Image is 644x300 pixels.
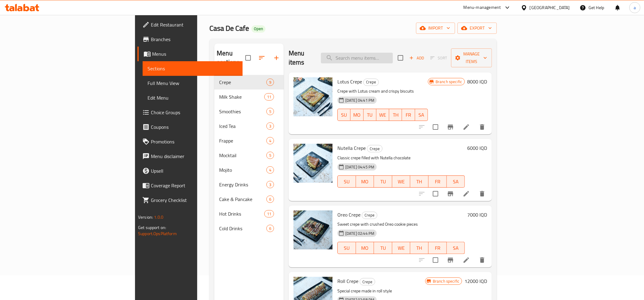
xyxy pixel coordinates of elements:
span: 5 [267,153,274,158]
div: items [266,137,274,144]
span: Crepe [219,79,266,86]
a: Menu disclaimer [137,149,243,164]
span: Frappe [219,137,266,144]
button: TU [364,109,376,121]
span: WE [379,111,387,119]
a: Branches [137,32,243,47]
span: 5 [267,109,274,115]
span: Crepe [367,145,382,152]
span: WE [395,177,408,186]
span: Select section first [426,53,451,63]
div: Crepe9 [214,75,284,90]
img: Oreo Crepe [294,210,333,249]
span: Branch specific [430,278,462,284]
div: items [266,152,274,159]
button: TH [410,242,429,254]
span: 4 [267,167,274,173]
span: TU [376,177,390,186]
span: Energy Drinks [219,181,266,188]
div: Cake & Pancake6 [214,192,284,206]
span: Branch specific [433,79,464,85]
span: Select all sections [242,51,254,64]
button: SU [337,242,356,254]
span: FR [431,244,444,252]
a: Menus [137,47,243,61]
button: WE [392,175,411,188]
span: Iced Tea [219,122,266,130]
span: 11 [265,211,274,217]
nav: Menu sections [214,72,284,238]
div: Mojito4 [214,163,284,177]
div: Hot Drinks11 [214,206,284,221]
p: Special crepe made in roll style [337,287,425,295]
div: items [266,108,274,115]
span: 3 [267,182,274,188]
span: Cake & Pancake [219,196,266,203]
div: [GEOGRAPHIC_DATA] [530,4,570,11]
span: Edit Menu [148,94,238,101]
div: items [266,196,274,203]
button: import [416,23,455,34]
span: FR [431,177,444,186]
span: TH [392,111,400,119]
div: Cold Drinks6 [214,221,284,236]
span: Select section [394,51,407,64]
span: Upsell [151,167,238,175]
span: a [634,4,636,11]
span: 6 [267,226,274,231]
div: items [266,181,274,188]
span: WE [395,244,408,252]
a: Edit menu item [463,256,470,264]
a: Edit menu item [463,123,470,131]
span: Crepe [362,212,377,219]
span: Nutella Crepe [337,143,366,153]
span: SU [340,244,354,252]
span: import [421,24,450,32]
button: SU [337,109,350,121]
span: 4 [267,138,274,144]
div: Open [251,25,265,33]
span: Coupons [151,123,238,131]
a: Upsell [137,164,243,178]
span: MO [353,111,361,119]
button: Add [407,53,426,63]
span: SU [340,177,354,186]
span: Manage items [456,50,487,65]
span: TH [413,177,426,186]
span: Crepe [360,278,375,285]
span: Lotus Crepe [337,77,362,86]
button: MO [356,242,374,254]
img: Nutella Crepe [294,144,333,183]
button: FR [429,175,447,188]
span: TU [366,111,374,119]
span: Sort sections [254,51,269,65]
span: [DATE] 04:41 PM [343,97,377,103]
span: Edit Restaurant [151,21,238,28]
button: TU [374,175,392,188]
p: Crepe with Lotus cream and crispy biscuits [337,87,428,95]
button: TU [374,242,392,254]
span: Cold Drinks [219,225,266,232]
button: SA [415,109,428,121]
span: Select to update [429,254,442,266]
div: Iced Tea3 [214,119,284,133]
span: SU [340,111,348,119]
span: Menus [152,50,238,58]
span: Coverage Report [151,182,238,189]
div: Menu-management [464,4,501,11]
button: TH [410,175,429,188]
h6: 6000 IQD [467,144,487,152]
div: Mocktail [219,152,266,159]
a: Choice Groups [137,105,243,120]
span: Sections [148,65,238,72]
button: Manage items [451,48,492,67]
div: Crepe [363,79,379,86]
span: Smoothies [219,108,266,115]
div: items [266,79,274,86]
span: Menu disclaimer [151,153,238,160]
